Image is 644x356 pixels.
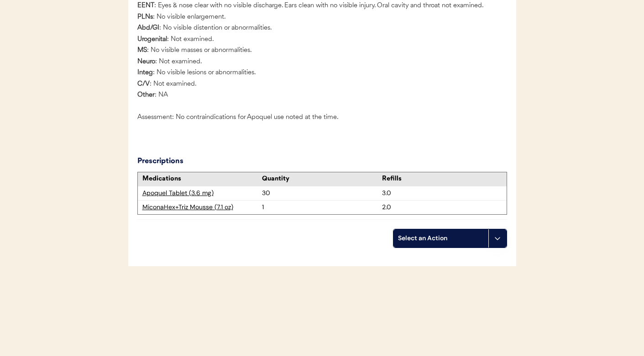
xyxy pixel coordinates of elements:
strong: Neuro [137,58,155,65]
strong: PLNs [137,14,153,21]
strong: Urogenital [137,36,167,43]
div: Medications [142,175,262,184]
div: Refills [382,175,502,184]
strong: Other [137,92,155,98]
div: 1 [262,203,382,212]
div: Prescriptions [137,156,215,167]
strong: Abd/GI [137,25,159,31]
strong: EENT [137,2,154,9]
div: 3.0 [382,189,502,198]
div: Apoquel Tablet (3.6 mg) [142,189,262,198]
strong: MS [137,47,147,54]
div: Select an Action [398,234,484,243]
div: 30 [262,189,382,198]
div: Quantity [262,175,382,184]
strong: C/V [137,81,150,88]
strong: Integ [137,69,153,76]
div: MiconaHex+Triz Mousse (7.1 oz) [142,203,262,212]
div: 2.0 [382,203,502,212]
